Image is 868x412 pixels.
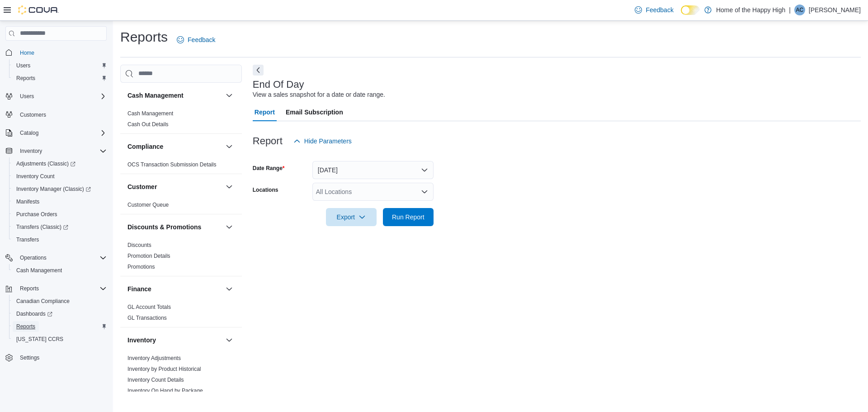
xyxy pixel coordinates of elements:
a: Promotion Details [127,253,170,259]
a: Discounts [127,242,151,248]
span: Run Report [392,213,425,222]
a: Cash Management [13,265,66,276]
button: Next [253,65,264,76]
span: Report [255,103,275,121]
button: Home [2,46,110,59]
span: Customers [20,111,46,118]
label: Date Range [253,165,285,172]
a: Reports [13,73,39,84]
button: Compliance [127,142,222,151]
button: Discounts & Promotions [224,222,235,232]
span: Transfers [13,234,107,245]
span: GL Transactions [127,314,167,322]
span: Canadian Compliance [16,298,70,305]
button: Hide Parameters [290,132,355,150]
a: OCS Transaction Submission Details [127,161,217,168]
span: AC [796,5,804,15]
a: Customers [16,109,50,120]
a: Transfers (Classic) [13,222,72,232]
a: Dashboards [13,308,56,319]
button: Reports [9,72,110,85]
span: Users [13,60,107,71]
button: Customer [127,182,222,191]
span: Cash Out Details [127,121,169,128]
button: Reports [16,283,42,294]
a: Inventory Manager (Classic) [9,183,110,195]
div: View a sales snapshot for a date or date range. [253,90,385,99]
a: Canadian Compliance [13,296,73,307]
a: GL Transactions [127,315,167,321]
span: Inventory [20,147,42,155]
button: [US_STATE] CCRS [9,333,110,346]
span: Transfers (Classic) [16,223,68,231]
a: [US_STATE] CCRS [13,334,67,345]
a: Feedback [631,1,677,19]
span: Reports [16,283,107,294]
a: Adjustments (Classic) [13,158,79,169]
h3: Report [253,136,283,147]
a: Cash Management [127,110,173,117]
h3: Cash Management [127,91,184,100]
span: Reports [13,73,107,84]
button: Inventory [2,145,110,157]
button: Canadian Compliance [9,295,110,308]
div: Cash Management [120,108,242,133]
span: Reports [16,323,35,330]
span: [US_STATE] CCRS [16,336,63,343]
span: Home [16,47,107,58]
span: Customers [16,109,107,120]
div: Amber Cowan [794,5,805,15]
button: Customer [224,181,235,192]
a: Users [13,60,34,71]
span: Adjustments (Classic) [13,158,107,169]
button: Cash Management [224,90,235,101]
div: Discounts & Promotions [120,240,242,276]
h3: Discounts & Promotions [127,223,201,232]
button: Run Report [383,208,434,226]
button: Operations [16,252,50,263]
span: Settings [16,352,107,363]
span: Reports [20,285,39,292]
a: Adjustments (Classic) [9,157,110,170]
span: Operations [16,252,107,263]
a: Transfers (Classic) [9,221,110,233]
span: Transfers (Classic) [13,222,107,232]
span: Reports [16,75,35,82]
button: Users [16,91,38,102]
h3: Customer [127,182,157,191]
span: Inventory Manager (Classic) [16,185,91,193]
button: Finance [224,284,235,294]
button: Finance [127,284,222,294]
span: Catalog [16,128,107,138]
nav: Complex example [5,43,107,388]
a: Promotions [127,264,155,270]
span: Inventory On Hand by Package [127,387,203,394]
h3: Inventory [127,336,156,345]
button: Reports [2,282,110,295]
img: Cova [18,5,59,14]
button: Open list of options [421,188,428,195]
button: Cash Management [127,91,222,100]
span: Feedback [188,35,215,44]
span: Inventory Count [16,173,55,180]
div: Compliance [120,159,242,174]
h3: End Of Day [253,79,304,90]
a: GL Account Totals [127,304,171,310]
button: Inventory [16,146,46,156]
span: Dashboards [13,308,107,319]
a: Inventory Manager (Classic) [13,184,94,194]
span: Purchase Orders [13,209,107,220]
a: Inventory Count Details [127,377,184,383]
a: Settings [16,352,43,363]
a: Customer Queue [127,202,169,208]
a: Purchase Orders [13,209,61,220]
span: Users [16,62,30,69]
span: Canadian Compliance [13,296,107,307]
a: Manifests [13,196,43,207]
button: Inventory [127,336,222,345]
p: Home of the Happy High [716,5,785,15]
a: Inventory Adjustments [127,355,181,361]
